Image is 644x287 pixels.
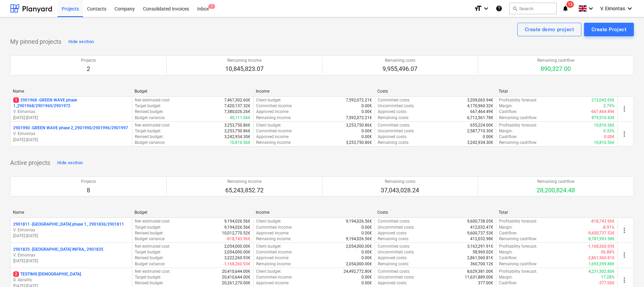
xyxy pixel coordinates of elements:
p: Approved income : [256,134,289,140]
p: -818,743.96€ [590,218,615,224]
p: 4,231,502.80€ [588,269,615,274]
p: 879,510.43€ [591,115,615,121]
button: Hide section [67,36,96,47]
button: Create demo project [517,23,581,36]
p: Client budget : [256,244,282,249]
span: 1 [208,4,215,9]
p: 8,781,993.58€ [588,236,615,242]
p: Client budget : [256,122,282,128]
span: 13 [566,1,574,8]
p: Remaining cashflow : [499,115,537,121]
span: search [512,6,518,11]
p: Committed costs : [378,218,410,224]
p: Remaining costs : [378,236,409,242]
p: 2901835 - [GEOGRAPHIC_DATA] INFRA_ 2901835 [13,247,103,252]
p: Uncommitted costs : [378,103,415,109]
p: Profitability forecast : [499,218,537,224]
p: 20,410,644.00€ [222,269,250,274]
p: Approved costs : [378,230,407,236]
p: V. Eimontas [13,227,129,233]
p: Uncommitted costs : [378,128,415,134]
p: 9,194,026.56€ [346,236,372,242]
p: 6,712,561.78€ [467,115,493,121]
p: -9,600,737.53€ [587,230,615,236]
p: -377.00€ [598,280,615,286]
p: Committed income : [256,128,292,134]
p: Target budget : [135,274,161,280]
p: 3,209,065.94€ [467,97,493,103]
p: 2901811 - [GEOGRAPHIC_DATA] phase 1_ 2901836/2901811 [13,222,124,227]
p: 9,600,738.05€ [467,218,493,224]
button: Hide section [56,157,84,168]
div: Create Project [591,25,626,34]
p: Budget variance : [135,115,165,121]
i: keyboard_arrow_down [626,4,634,13]
p: Cashflow : [499,134,517,140]
p: -1,168,260.93€ [223,261,250,267]
p: 3,163,291.91€ [467,244,493,249]
p: 2 [81,65,96,73]
p: Revised budget : [135,280,164,286]
p: Profitability forecast : [499,97,537,103]
p: Net estimated cost : [135,97,170,103]
p: 0.00€ [361,280,372,286]
p: Approved costs : [378,109,407,115]
p: Remaining income : [256,236,291,242]
span: V. Eimontas [600,6,625,11]
p: 20,410,644.00€ [222,274,250,280]
p: Net estimated cost : [135,122,170,128]
div: Budget [134,89,251,94]
p: Profitability forecast : [499,269,537,274]
div: Create demo project [525,25,574,34]
p: 24,492,772.80€ [344,269,372,274]
span: 2 [13,271,19,277]
p: Margin : [499,225,513,230]
p: 0.00€ [361,230,372,236]
p: Remaining cashflow : [499,140,537,146]
p: Uncommitted costs : [378,249,415,255]
p: 9,194,026.56€ [346,218,372,224]
div: Name [13,89,129,94]
p: Budget variance : [135,236,165,242]
p: 667,464.49€ [470,109,493,115]
p: 3,253,750.86€ [346,140,372,146]
i: format_size [474,4,482,13]
p: Net estimated cost : [135,218,170,224]
p: Client budget : [256,269,282,274]
p: 9,194,026.56€ [224,218,250,224]
p: Target budget : [135,249,161,255]
p: 890,327.00 [537,65,575,73]
p: Approved income : [256,280,289,286]
p: Committed costs : [378,122,410,128]
p: Remaining costs [382,58,417,63]
p: Net estimated cost : [135,269,170,274]
div: Hide section [68,38,94,46]
p: My pinned projects [10,38,61,46]
p: Approved income : [256,230,289,236]
p: 10,012,770.52€ [222,230,250,236]
div: Income [256,89,372,94]
p: 40,111.06€ [230,115,250,121]
p: 28,200,824.48 [537,186,575,194]
p: Remaining cashflow [537,179,575,185]
p: -818,743.96€ [226,236,250,242]
p: 655,224.00€ [470,122,493,128]
p: Remaining costs : [378,261,409,267]
div: 2901990 -GREEN WAVE phase 2_2901990/2901996/2901997V. Eimontas[DATE]-[DATE] [13,125,129,142]
p: 0.00€ [361,103,372,109]
span: more_vert [620,105,628,113]
i: keyboard_arrow_down [587,4,595,13]
p: Budget variance : [135,261,165,267]
p: V. Eimontas [13,109,129,115]
i: notifications [562,4,569,13]
p: Margin : [499,274,513,280]
p: 2.79% [603,103,615,109]
p: 9,194,026.56€ [224,225,250,230]
p: Margin : [499,249,513,255]
p: Remaining income : [256,140,291,146]
p: Target budget : [135,128,161,134]
p: Uncommitted costs : [378,225,415,230]
p: 2,861,560.81€ [467,255,493,261]
div: Hide section [57,159,83,167]
p: 7,592,072.21€ [346,115,372,121]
